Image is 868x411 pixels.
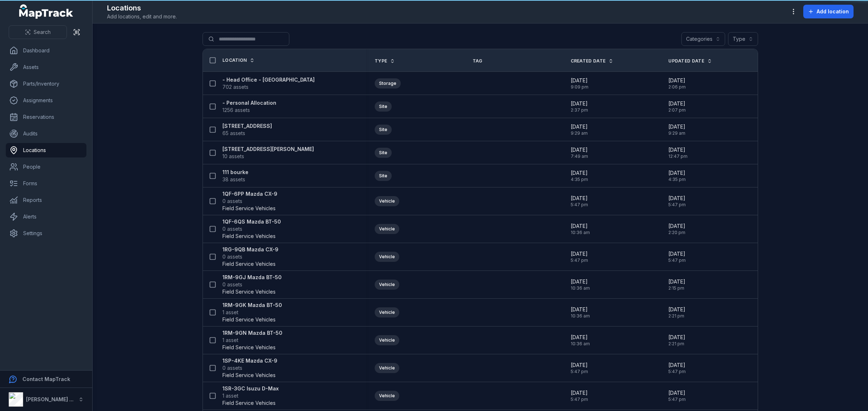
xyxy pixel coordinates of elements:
[222,198,242,205] span: 0 assets
[571,202,588,208] span: 5:47 pm
[571,341,590,347] span: 10:36 am
[817,8,849,15] span: Add location
[571,130,588,136] span: 9:29 am
[668,285,685,291] span: 2:15 pm
[668,77,686,90] time: 8/20/2025, 2:06:53 PM
[668,362,686,369] span: [DATE]
[222,107,250,114] span: 1256 assets
[107,3,177,13] h2: Locations
[668,222,685,235] time: 8/18/2025, 2:20:28 PM
[34,29,51,36] span: Search
[668,306,685,319] time: 8/18/2025, 2:21:01 PM
[222,146,314,153] strong: [STREET_ADDRESS][PERSON_NAME]
[571,278,590,285] span: [DATE]
[668,250,686,263] time: 8/26/2025, 5:47:04 PM
[222,122,272,130] strong: [STREET_ADDRESS]
[571,107,588,113] span: 2:37 pm
[571,195,588,202] span: [DATE]
[668,100,686,107] span: [DATE]
[571,250,588,263] time: 8/26/2025, 5:47:04 PM
[681,32,725,46] button: Categories
[571,222,590,235] time: 8/15/2025, 10:36:34 AM
[222,302,282,309] strong: 1RM-9GK Mazda BT-50
[375,101,392,112] div: Site
[571,146,588,159] time: 2/19/2025, 7:49:01 AM
[375,224,399,234] div: Vehicle
[107,13,177,20] span: Add locations, edit and more.
[571,100,588,107] span: [DATE]
[222,99,276,114] a: - Personal Allocation1256 assets
[571,195,588,208] time: 8/26/2025, 5:47:04 PM
[222,57,247,63] span: Location
[222,344,276,351] span: Field Service Vehicles
[668,362,686,375] time: 8/26/2025, 5:47:04 PM
[803,5,854,18] button: Add location
[222,99,276,107] strong: - Personal Allocation
[375,125,392,135] div: Site
[222,169,248,176] strong: 111 bourke
[222,385,279,392] strong: 1SR-3GC Isuzu D-Max
[668,369,686,375] span: 5:47 pm
[222,274,282,295] a: 1RM-9GJ Mazda BT-500 assetsField Service Vehicles
[6,226,86,241] a: Settings
[571,146,588,153] span: [DATE]
[571,77,588,90] time: 11/11/2024, 9:09:29 PM
[6,193,86,207] a: Reports
[571,153,588,159] span: 7:49 am
[6,126,86,141] a: Audits
[668,334,685,347] time: 8/18/2025, 2:21:09 PM
[375,171,392,181] div: Site
[375,335,399,345] div: Vehicle
[222,329,282,337] strong: 1RM-9GN Mazda BT-50
[375,58,387,64] span: Type
[6,43,86,58] a: Dashboard
[668,169,686,177] span: [DATE]
[375,252,399,262] div: Vehicle
[668,100,686,113] time: 8/20/2025, 2:07:15 PM
[375,58,395,64] a: Type
[668,334,685,341] span: [DATE]
[668,195,686,202] span: [DATE]
[571,77,588,84] span: [DATE]
[571,250,588,258] span: [DATE]
[222,372,276,379] span: Field Service Vehicles
[571,123,588,136] time: 6/24/2025, 9:29:05 AM
[668,278,685,285] span: [DATE]
[571,397,588,402] span: 5:47 pm
[222,357,277,364] strong: 1SP-4KE Mazda CX-9
[222,357,277,379] a: 1SP-4KE Mazda CX-90 assetsField Service Vehicles
[668,77,686,84] span: [DATE]
[668,107,686,113] span: 2:07 pm
[571,313,590,319] span: 10:36 am
[375,363,399,373] div: Vehicle
[222,392,238,399] span: 1 asset
[668,177,686,182] span: 4:35 pm
[222,329,282,351] a: 1RM-9GN Mazda BT-501 assetField Service Vehicles
[222,302,282,323] a: 1RM-9GK Mazda BT-501 assetField Service Vehicles
[26,396,76,402] strong: [PERSON_NAME] Air
[9,25,67,39] button: Search
[571,306,590,319] time: 8/15/2025, 10:36:34 AM
[6,110,86,124] a: Reservations
[222,260,276,268] span: Field Service Vehicles
[222,281,242,288] span: 0 assets
[571,58,614,64] a: Created Date
[571,334,590,341] span: [DATE]
[473,58,482,64] span: Tag
[668,58,704,64] span: Updated Date
[571,362,588,369] span: [DATE]
[668,258,686,263] span: 5:47 pm
[668,84,686,90] span: 2:06 pm
[571,177,588,182] span: 4:35 pm
[375,78,401,88] div: Storage
[668,146,688,159] time: 8/28/2025, 12:47:35 PM
[668,222,685,230] span: [DATE]
[668,230,685,235] span: 2:20 pm
[222,218,281,240] a: 1QF-6QS Mazda BT-500 assetsField Service Vehicles
[571,258,588,263] span: 5:47 pm
[222,253,242,260] span: 0 assets
[668,389,686,397] span: [DATE]
[668,153,688,159] span: 12:47 pm
[222,385,279,407] a: 1SR-3GC Isuzu D-Max1 assetField Service Vehicles
[668,306,685,313] span: [DATE]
